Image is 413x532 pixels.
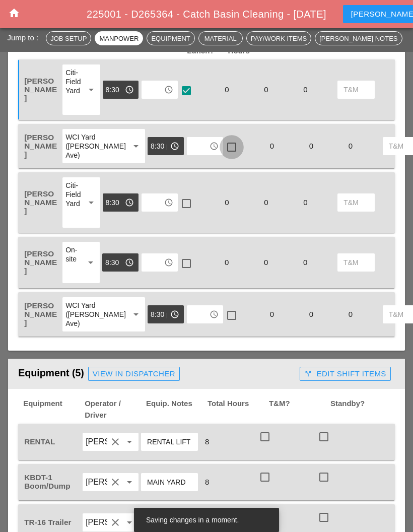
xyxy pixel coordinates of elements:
i: access_time [170,310,179,319]
div: Manpower [99,33,139,43]
i: home [8,7,20,19]
span: 0 [299,85,311,94]
span: [PERSON_NAME] [24,301,57,327]
span: 8 [201,437,213,446]
span: Total Hours [206,398,268,421]
span: 0 [305,142,317,150]
span: [PERSON_NAME] [24,133,57,159]
i: arrow_drop_down [85,84,97,96]
button: Material [198,31,243,45]
i: access_time [164,85,173,94]
input: Joshua Baker [86,474,107,490]
div: Citi-Field Yard [65,68,81,95]
i: clear [109,476,121,488]
i: access_time [125,198,134,207]
button: [PERSON_NAME] Notes [315,31,402,45]
i: access_time [170,142,179,151]
div: Citi-Field Yard [65,181,81,208]
span: KBDT-1 Boom/Dump [24,473,70,490]
span: 0 [299,258,311,267]
i: clear [109,516,121,528]
div: Equipment (5) [18,364,296,384]
span: 0 [266,142,278,150]
i: access_time [125,258,134,267]
i: arrow_drop_down [130,140,142,152]
div: View in Dispatcher [93,368,175,380]
span: 0 [221,258,233,267]
span: Equip. Notes [145,398,206,421]
span: 0 [260,198,272,207]
span: 0 [345,310,357,318]
span: T&M? [268,398,329,421]
span: 0 [299,198,311,207]
div: Pay/Work Items [251,33,307,43]
input: T&M [343,254,369,271]
i: access_time [164,258,173,267]
div: On-site [65,245,81,263]
i: access_time [164,198,173,207]
i: arrow_drop_down [85,256,97,269]
input: Joshua Baker [86,434,107,450]
input: Equip. Notes [147,474,192,490]
span: [PERSON_NAME] [24,189,57,215]
input: Joshua Baker [86,514,107,530]
input: T&M [343,82,369,98]
i: call_split [304,370,312,378]
input: Equip. Notes [147,434,192,450]
button: Pay/Work Items [246,31,311,45]
div: Material [203,33,238,43]
div: [PERSON_NAME] Notes [319,33,397,43]
span: Operator / Driver [84,398,145,421]
span: 0 [221,198,233,207]
i: access_time [210,310,219,319]
div: WCI Yard ([PERSON_NAME] Ave) [65,132,121,160]
span: [PERSON_NAME] [24,249,57,275]
span: 0 [305,310,317,318]
a: View in Dispatcher [88,367,180,381]
span: 225001 - D265364 - Catch Basin Cleaning - [DATE] [87,9,326,20]
i: access_time [125,85,134,94]
i: arrow_drop_down [85,196,97,209]
i: arrow_drop_down [123,476,135,488]
span: 0 [345,142,357,150]
button: Job Setup [46,31,91,45]
div: Equipment [151,33,190,43]
i: arrow_drop_down [130,308,142,320]
i: access_time [210,142,219,151]
button: Equipment [147,31,194,45]
span: TR-16 Trailer [24,518,71,526]
span: Equipment [22,398,84,421]
div: Edit Shift Items [304,368,386,380]
span: Saving changes in a moment. [146,516,239,524]
input: T&M [343,194,369,211]
span: 8 [201,478,213,486]
span: 0 [221,85,233,94]
div: WCI Yard ([PERSON_NAME] Ave) [65,301,121,328]
button: Manpower [95,31,143,45]
span: Jump to : [7,33,42,41]
span: RENTAL [24,437,55,446]
i: arrow_drop_down [123,516,135,528]
span: 0 [266,310,278,318]
i: clear [109,436,121,448]
span: [PERSON_NAME] [24,77,57,102]
button: Edit Shift Items [300,367,390,381]
span: Standby? [329,398,391,421]
span: 0 [260,258,272,267]
i: arrow_drop_down [123,436,135,448]
span: 0 [260,85,272,94]
div: Job Setup [50,33,87,43]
